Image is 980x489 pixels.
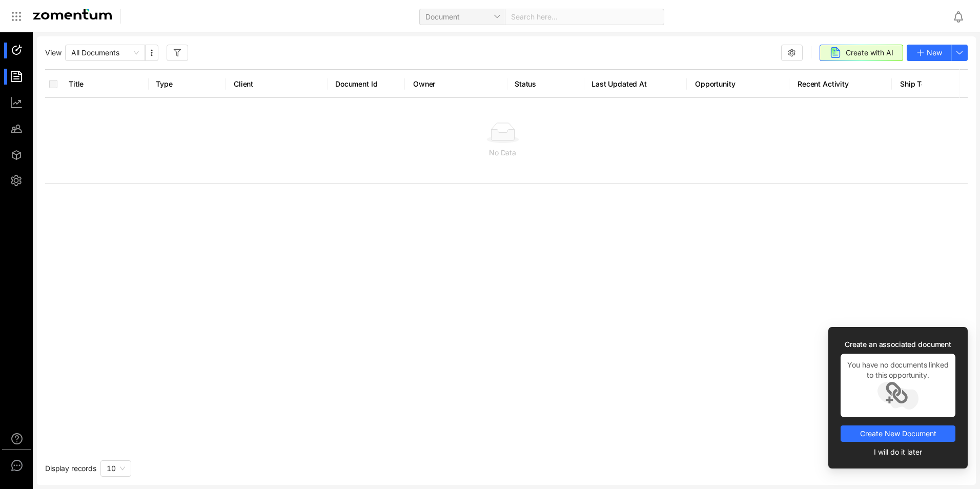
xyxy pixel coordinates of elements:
[952,5,973,28] div: Notifications
[45,464,96,473] span: Display records
[841,339,955,350] span: Create an associated document
[687,69,789,98] th: Opportunity
[33,9,112,19] img: Zomentum Logo
[515,79,571,89] span: Status
[927,47,942,58] span: New
[892,69,979,98] th: Ship To Address
[69,79,136,89] span: Title
[405,69,507,98] th: Owner
[846,47,893,58] span: Create with AI
[107,464,116,473] span: 10
[789,69,892,98] th: Recent Activity
[874,446,922,458] span: I will do it later
[820,45,903,61] button: Create with AI
[156,79,213,89] span: Type
[907,45,952,61] button: New
[841,444,955,460] button: I will do it later
[847,360,949,380] span: You have no documents linked to this opportunity.
[591,79,674,89] span: Last Updated At
[860,428,936,439] span: Create New Document
[53,147,952,158] div: No Data
[335,79,392,89] span: Document Id
[841,425,955,442] button: Create New Document
[425,9,499,25] span: Document
[226,69,328,98] th: Client
[71,45,139,60] span: All Documents
[45,48,61,58] span: View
